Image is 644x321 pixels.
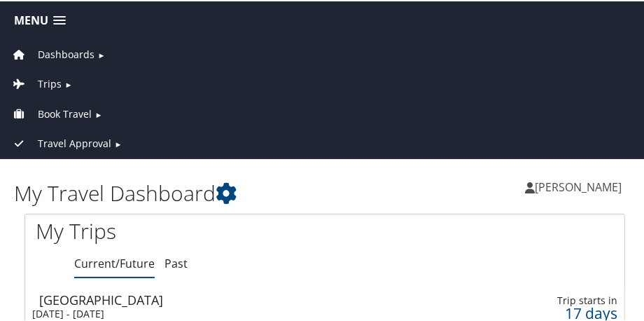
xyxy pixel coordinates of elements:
[164,254,188,270] a: Past
[10,106,92,119] a: Book Travel
[10,135,111,149] a: Travel Approval
[10,76,62,89] a: Trips
[64,78,72,88] span: ►
[114,137,122,148] span: ►
[74,254,155,270] a: Current/Future
[10,46,94,60] a: Dashboards
[39,292,421,305] div: [GEOGRAPHIC_DATA]
[36,215,314,245] h1: My Trips
[14,177,325,207] h1: My Travel Dashboard
[14,13,48,26] span: Menu
[97,48,105,59] span: ►
[490,293,618,306] div: Trip starts in
[38,105,92,121] span: Book Travel
[32,306,414,319] div: [DATE] - [DATE]
[38,135,111,150] span: Travel Approval
[94,108,102,118] span: ►
[38,75,62,90] span: Trips
[525,165,636,207] a: [PERSON_NAME]
[38,46,94,61] span: Dashboards
[535,178,622,193] span: [PERSON_NAME]
[490,306,618,318] div: 17 days
[7,8,73,31] a: Menu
